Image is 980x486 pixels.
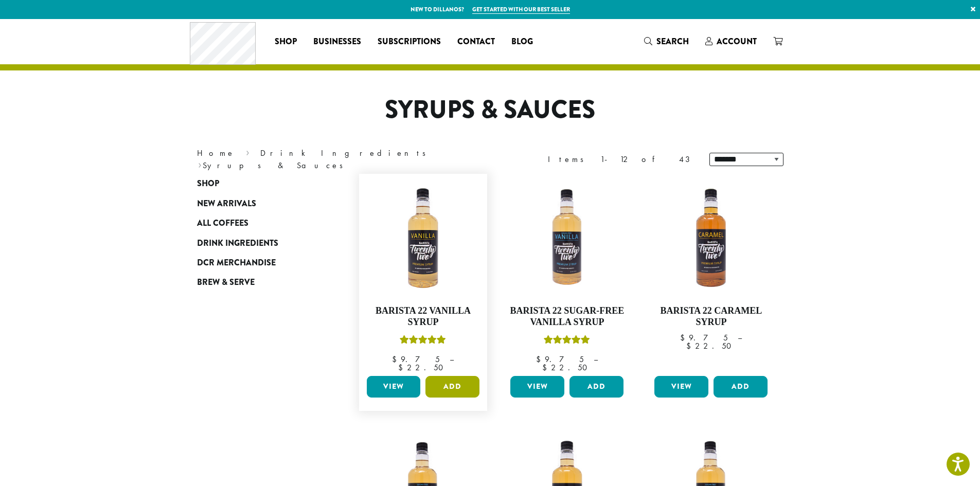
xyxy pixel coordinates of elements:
a: Barista 22 Sugar-Free Vanilla SyrupRated 5.00 out of 5 [508,179,626,372]
a: Search [636,33,697,50]
span: New Arrivals [197,197,256,210]
span: $ [536,354,545,365]
span: Brew & Serve [197,276,255,289]
div: Rated 5.00 out of 5 [400,334,446,349]
span: Contact [457,35,495,48]
a: View [510,376,564,398]
span: – [738,332,742,343]
span: Search [656,35,689,47]
a: Drink Ingredients [197,233,320,253]
span: Shop [275,35,297,48]
span: $ [542,362,551,373]
a: Barista 22 Caramel Syrup [652,179,770,372]
span: Businesses [313,35,361,48]
img: CARAMEL-1-300x300.png [652,179,770,297]
bdi: 22.50 [542,362,592,373]
bdi: 22.50 [398,362,448,373]
div: Items 1-12 of 43 [548,153,694,166]
span: › [246,143,250,159]
bdi: 22.50 [686,340,736,351]
a: View [367,376,421,398]
span: – [450,354,454,365]
a: DCR Merchandise [197,253,320,273]
bdi: 9.75 [536,354,584,365]
span: – [594,354,598,365]
bdi: 9.75 [392,354,440,365]
nav: Breadcrumb [197,147,475,172]
button: Add [569,376,623,398]
a: New Arrivals [197,194,320,213]
a: Home [197,148,235,158]
span: DCR Merchandise [197,257,276,269]
h4: Barista 22 Caramel Syrup [652,305,770,328]
bdi: 9.75 [680,332,728,343]
span: All Coffees [197,217,248,230]
h1: Syrups & Sauces [189,95,791,125]
img: SF-VANILLA-300x300.png [508,179,626,297]
a: Barista 22 Vanilla SyrupRated 5.00 out of 5 [364,179,483,372]
h4: Barista 22 Sugar-Free Vanilla Syrup [508,305,626,328]
button: Add [425,376,479,398]
span: Subscriptions [378,35,441,48]
a: Shop [197,174,320,193]
a: Drink Ingredients [260,148,433,158]
a: Brew & Serve [197,273,320,292]
span: Blog [511,35,533,48]
span: $ [392,354,401,365]
button: Add [714,376,768,398]
h4: Barista 22 Vanilla Syrup [364,305,483,328]
span: › [198,156,202,172]
span: Drink Ingredients [197,237,278,250]
a: Get started with our best seller [472,5,570,14]
div: Rated 5.00 out of 5 [544,334,590,349]
a: All Coffees [197,213,320,233]
span: $ [680,332,689,343]
span: $ [686,340,695,351]
span: Account [717,35,757,47]
a: Shop [266,33,305,50]
span: Shop [197,177,219,190]
span: $ [398,362,407,373]
img: VANILLA-300x300.png [364,179,482,297]
a: View [654,376,708,398]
